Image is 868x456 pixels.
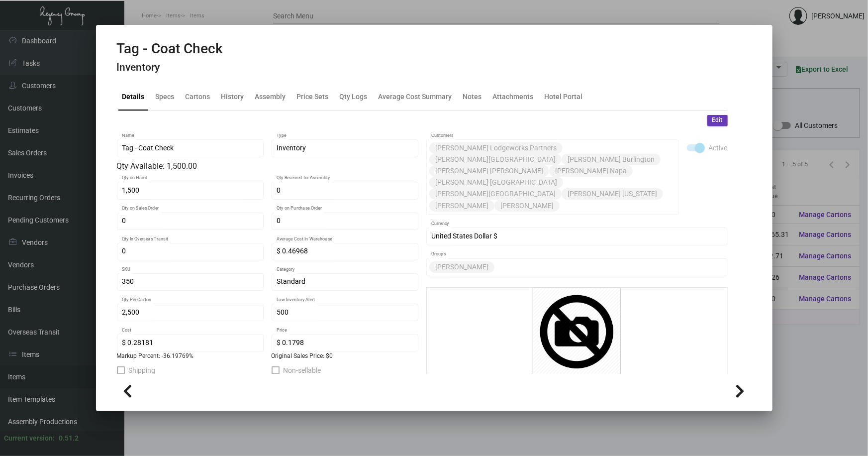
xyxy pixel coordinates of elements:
[221,92,244,102] div: History
[4,433,55,444] div: Current version:
[429,154,562,165] mat-chip: [PERSON_NAME][GEOGRAPHIC_DATA]
[709,142,728,154] span: Active
[429,142,563,154] mat-chip: [PERSON_NAME] Lodgeworks Partners
[496,263,722,271] input: Add new..
[549,165,633,177] mat-chip: [PERSON_NAME] Napa
[494,200,560,212] mat-chip: [PERSON_NAME]
[562,202,674,210] input: Add new..
[117,61,223,74] h4: Inventory
[122,92,145,102] div: Details
[117,40,223,57] h2: Tag - Coat Check
[429,165,549,177] mat-chip: [PERSON_NAME] [PERSON_NAME]
[429,188,562,200] mat-chip: [PERSON_NAME][GEOGRAPHIC_DATA]
[186,92,210,102] div: Cartons
[379,92,452,102] div: Average Cost Summary
[117,160,418,172] div: Qty Available: 1,500.00
[429,177,563,188] mat-chip: [PERSON_NAME] [GEOGRAPHIC_DATA]
[712,116,723,124] span: Edit
[129,364,156,376] span: Shipping
[59,433,79,444] div: 0.51.2
[545,92,583,102] div: Hotel Portal
[429,261,494,273] mat-chip: [PERSON_NAME]
[297,92,329,102] div: Price Sets
[255,92,286,102] div: Assembly
[493,92,534,102] div: Attachments
[156,92,175,102] div: Specs
[340,92,368,102] div: Qty Logs
[284,364,321,376] span: Non-sellable
[562,188,663,200] mat-chip: [PERSON_NAME] [US_STATE]
[463,92,482,102] div: Notes
[429,200,494,212] mat-chip: [PERSON_NAME]
[562,154,661,165] mat-chip: [PERSON_NAME] Burlington
[707,115,728,126] button: Edit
